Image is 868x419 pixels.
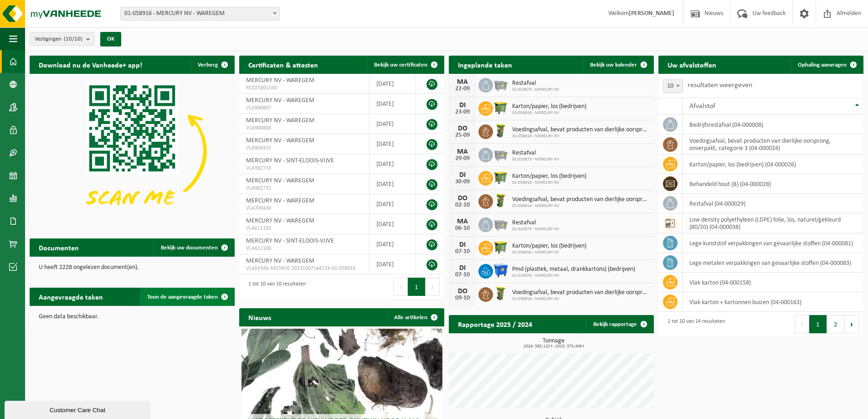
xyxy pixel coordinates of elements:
[453,295,472,301] div: 09-10
[244,277,306,297] div: 1 tot 10 van 10 resultaten
[5,399,152,419] iframe: chat widget
[683,134,863,155] td: voedingsafval, bevat producten van dierlijke oorsprong, onverpakt, categorie 3 (04-000024)
[512,273,635,279] span: 02-010974 - MERCURY NV
[453,78,472,86] div: MA
[453,225,472,232] div: 06-10
[453,272,472,278] div: 07-10
[246,205,362,212] span: VLA709430
[370,94,416,114] td: [DATE]
[30,288,112,305] h2: Aangevraagde taken
[453,179,472,185] div: 30-09
[453,264,472,272] div: DI
[493,77,508,92] img: WB-2500-GAL-GY-01
[246,145,362,152] span: VLA904315
[408,278,426,296] button: 1
[583,56,653,74] a: Bekijk uw kalender
[493,170,508,185] img: WB-1100-HPE-GN-50
[30,32,95,46] button: Vestigingen(10/10)
[845,315,859,333] button: Next
[246,77,314,84] span: MERCURY NV - WAREGEM
[512,173,586,180] span: Karton/papier, los (bedrijven)
[493,123,508,139] img: WB-0060-HPE-GN-50
[590,62,637,68] span: Bekijk uw kalender
[453,241,472,248] div: DI
[512,196,649,203] span: Voedingsafval, bevat producten van dierlijke oorsprong, onverpakt, categorie 3
[683,292,863,312] td: vlak karton + kartonnen buizen (04-000163)
[512,80,560,87] span: Restafval
[512,289,649,296] span: Voedingsafval, bevat producten van dierlijke oorsprong, onverpakt, categorie 3
[453,202,472,208] div: 02-10
[30,74,235,228] img: Download de VHEPlus App
[453,248,472,255] div: 07-10
[493,193,508,208] img: WB-0060-HPE-GN-50
[453,148,472,155] div: MA
[239,308,280,326] h2: Nieuws
[374,62,427,68] span: Bekijk uw certificaten
[453,171,472,179] div: DI
[453,86,472,92] div: 22-09
[453,132,472,139] div: 25-09
[370,254,416,274] td: [DATE]
[683,174,863,194] td: behandeld hout (B) (04-000028)
[246,104,362,112] span: VLA900807
[512,266,635,273] span: Pmd (plastiek, metaal, drankkartons) (bedrijven)
[239,56,327,73] h2: Certificaten & attesten
[663,80,683,93] span: 10
[629,10,674,17] strong: [PERSON_NAME]
[683,155,863,174] td: karton/papier, los (bedrijven) (04-000026)
[246,258,314,264] span: MERCURY NV - WAREGEM
[683,273,863,292] td: vlak karton (04-000158)
[493,239,508,255] img: WB-1100-HPE-GN-50
[64,36,82,42] count: (10/10)
[512,250,586,255] span: 01-058916 - MERCURY NV
[827,315,845,333] button: 2
[154,238,234,257] a: Bekijk uw documenten
[246,157,334,164] span: MERCURY NV - SINT-ELOOIS-VIJVE
[493,146,508,162] img: WB-2500-GAL-GY-01
[370,214,416,234] td: [DATE]
[512,219,560,227] span: Restafval
[453,195,472,202] div: DO
[453,125,472,132] div: DO
[512,134,649,139] span: 01-058916 - MERCURY NV
[493,286,508,301] img: WB-0060-HPE-GN-50
[512,87,560,93] span: 02-010973 - MERCURY NV
[246,245,362,252] span: VLA611106
[39,314,226,320] p: Geen data beschikbaar.
[246,97,314,104] span: MERCURY NV - WAREGEM
[120,7,280,21] span: 01-058916 - MERCURY NV - WAREGEM
[370,154,416,174] td: [DATE]
[512,110,586,116] span: 01-058916 - MERCURY NV
[493,263,508,278] img: WB-1100-HPE-BE-01
[453,288,472,295] div: DO
[512,296,649,302] span: 01-058916 - MERCURY NV
[370,114,416,134] td: [DATE]
[246,117,314,124] span: MERCURY NV - WAREGEM
[161,245,218,251] span: Bekijk uw documenten
[370,234,416,254] td: [DATE]
[35,32,82,46] span: Vestigingen
[809,315,827,333] button: 1
[493,100,508,115] img: WB-1100-HPE-GN-50
[370,74,416,94] td: [DATE]
[246,137,314,144] span: MERCURY NV - WAREGEM
[246,177,314,184] span: MERCURY NV - WAREGEM
[449,56,521,73] h2: Ingeplande taken
[246,84,362,92] span: RED25001540
[453,218,472,225] div: MA
[512,227,560,232] span: 02-010973 - MERCURY NV
[387,308,443,326] a: Alle artikelen
[121,7,279,20] span: 01-058916 - MERCURY NV - WAREGEM
[453,155,472,162] div: 29-09
[795,315,809,333] button: Previous
[512,157,560,162] span: 02-010973 - MERCURY NV
[190,56,234,74] button: Verberg
[798,62,847,68] span: Ophaling aanvragen
[683,115,863,134] td: bedrijfsrestafval (04-000008)
[689,103,715,110] span: Afvalstof
[246,197,314,204] span: MERCURY NV - WAREGEM
[453,338,654,349] h3: Tonnage
[370,134,416,154] td: [DATE]
[246,265,362,272] span: VLAREMA-ARCHIVE-20131007164724-01-058916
